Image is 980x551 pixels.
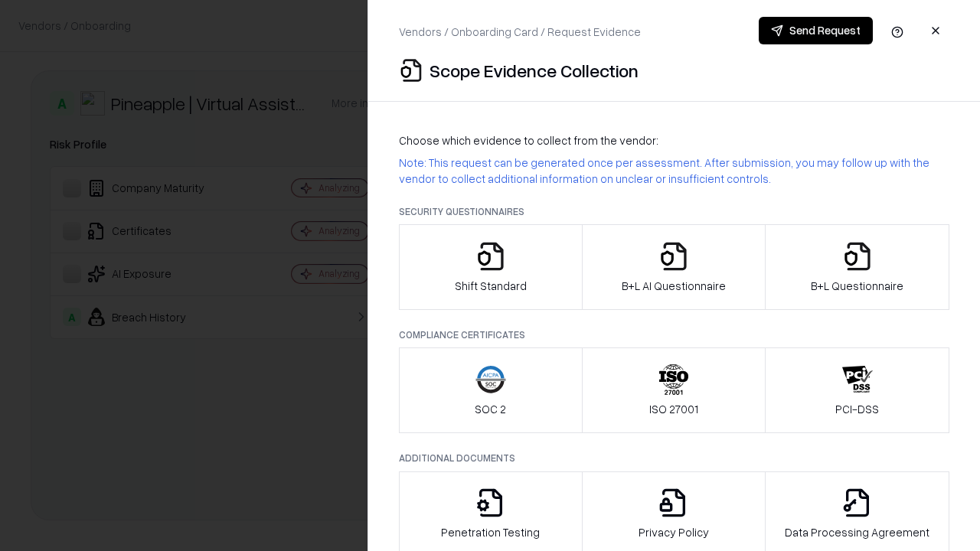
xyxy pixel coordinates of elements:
p: Additional Documents [399,452,949,465]
p: Choose which evidence to collect from the vendor: [399,132,949,148]
p: Data Processing Agreement [785,524,929,540]
button: PCI-DSS [765,347,949,433]
p: ISO 27001 [649,401,698,417]
p: Privacy Policy [639,524,709,540]
p: B+L Questionnaire [811,278,903,294]
button: Send Request [759,17,873,44]
p: PCI-DSS [835,401,879,417]
p: Penetration Testing [441,524,540,540]
p: B+L AI Questionnaire [622,278,726,294]
p: Shift Standard [455,278,527,294]
p: Note: This request can be generated once per assessment. After submission, you may follow up with... [399,155,949,187]
button: SOC 2 [399,347,583,433]
button: Shift Standard [399,224,583,310]
button: B+L AI Questionnaire [582,224,766,310]
p: Compliance Certificates [399,328,949,341]
p: SOC 2 [475,401,506,417]
p: Security Questionnaires [399,205,949,218]
button: ISO 27001 [582,347,766,433]
button: B+L Questionnaire [765,224,949,310]
p: Vendors / Onboarding Card / Request Evidence [399,24,641,40]
p: Scope Evidence Collection [430,58,639,83]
